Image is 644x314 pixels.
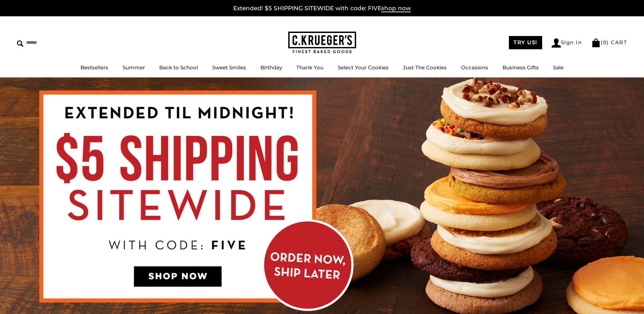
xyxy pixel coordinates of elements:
[233,5,411,12] a: Extended! $5 SHIPPING SITEWIDE with code: FIVEshop now
[159,64,198,71] a: Back to School
[591,38,601,47] img: Bag
[552,38,582,48] a: Sign In
[123,64,145,71] a: Summer
[288,32,356,54] img: C.KRUEGER'S
[461,64,488,71] a: Occasions
[603,39,607,46] span: 0
[403,64,447,71] a: Just The Cookies
[502,64,539,71] a: Business Gifts
[260,64,282,71] a: Birthday
[17,37,98,48] input: Search
[296,64,324,71] a: Thank You
[591,39,627,46] a: (0) CART
[80,64,108,71] a: Bestsellers
[17,40,23,47] img: Search
[553,64,564,71] a: Sale
[509,36,542,49] a: TRY US!
[552,38,561,48] img: Account
[381,5,411,12] span: shop now
[338,64,389,71] a: Select Your Cookies
[212,64,246,71] a: Sweet Smiles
